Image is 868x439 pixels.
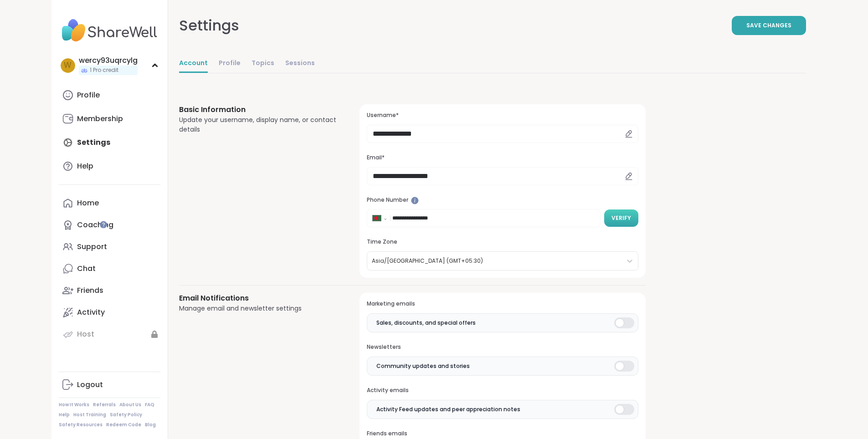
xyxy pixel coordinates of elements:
[376,405,520,413] span: Activity Feed updates and peer appreciation notes
[59,84,160,106] a: Profile
[145,422,156,428] a: Blog
[77,198,99,208] div: Home
[219,55,241,73] a: Profile
[59,402,89,408] a: How It Works
[367,154,638,162] h3: Email*
[367,112,638,119] h3: Username*
[77,380,103,390] div: Logout
[367,196,638,204] h3: Phone Number
[604,209,638,227] button: Verify
[59,280,160,301] a: Friends
[79,56,138,66] div: wercy93uqrcylg
[367,387,638,394] h3: Activity emails
[367,430,638,438] h3: Friends emails
[73,412,106,418] a: Host Training
[119,402,141,408] a: About Us
[77,264,96,274] div: Chat
[411,197,419,204] iframe: Spotlight
[77,220,113,230] div: Coaching
[59,155,160,177] a: Help
[77,329,94,339] div: Host
[90,66,118,74] span: 1 Pro credit
[179,115,338,134] div: Update your username, display name, or contact details
[59,15,160,46] img: ShareWell Nav Logo
[285,55,315,73] a: Sessions
[376,319,476,327] span: Sales, discounts, and special offers
[59,412,70,418] a: Help
[179,15,239,36] div: Settings
[59,108,160,130] a: Membership
[59,192,160,214] a: Home
[93,402,116,408] a: Referrals
[59,258,160,280] a: Chat
[100,221,107,228] iframe: Spotlight
[367,238,638,246] h3: Time Zone
[376,362,470,370] span: Community updates and stories
[179,55,208,73] a: Account
[77,307,105,317] div: Activity
[64,60,72,71] span: w
[59,236,160,258] a: Support
[179,304,338,313] div: Manage email and newsletter settings
[59,214,160,236] a: Coaching
[106,422,141,428] a: Redeem Code
[367,300,638,308] h3: Marketing emails
[179,293,338,304] h3: Email Notifications
[145,402,154,408] a: FAQ
[77,242,107,252] div: Support
[746,21,791,30] span: Save Changes
[77,90,100,100] div: Profile
[77,161,93,171] div: Help
[59,323,160,345] a: Host
[59,422,103,428] a: Safety Resources
[77,286,103,296] div: Friends
[59,301,160,323] a: Activity
[77,114,123,124] div: Membership
[252,55,274,73] a: Topics
[611,214,631,222] span: Verify
[179,104,338,115] h3: Basic Information
[59,374,160,396] a: Logout
[732,16,806,35] button: Save Changes
[110,412,142,418] a: Safety Policy
[367,343,638,351] h3: Newsletters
